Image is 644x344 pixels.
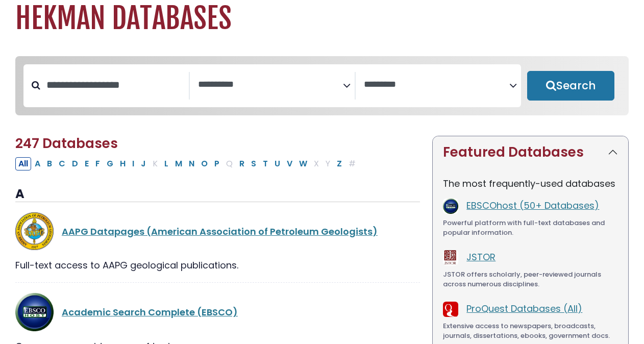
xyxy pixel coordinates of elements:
button: Filter Results F [92,157,103,170]
button: Filter Results N [186,157,197,170]
h3: A [15,187,420,202]
button: Filter Results R [236,157,247,170]
span: 247 Databases [15,134,118,153]
a: EBSCOhost (50+ Databases) [466,199,599,212]
div: Full-text access to AAPG geological publications. [15,258,420,272]
button: Filter Results L [161,157,171,170]
a: JSTOR [466,251,496,263]
div: Alpha-list to filter by first letter of database name [15,157,360,169]
button: All [15,157,31,170]
textarea: Search [364,80,509,90]
button: Filter Results U [271,157,283,170]
button: Filter Results W [296,157,310,170]
button: Filter Results I [129,157,137,170]
button: Filter Results B [44,157,55,170]
button: Filter Results M [172,157,185,170]
button: Filter Results T [260,157,271,170]
button: Filter Results A [32,157,43,170]
button: Filter Results J [138,157,149,170]
a: ProQuest Databases (All) [466,302,582,315]
a: AAPG Datapages (American Association of Petroleum Geologists) [62,225,378,238]
input: Search database by title or keyword [40,77,189,93]
button: Filter Results E [82,157,92,170]
h1: Hekman Databases [15,2,629,36]
button: Filter Results D [69,157,81,170]
button: Submit for Search Results [527,71,614,101]
div: JSTOR offers scholarly, peer-reviewed journals across numerous disciplines. [443,269,618,289]
button: Featured Databases [433,136,628,168]
button: Filter Results S [248,157,259,170]
p: The most frequently-used databases [443,177,618,190]
button: Filter Results C [56,157,68,170]
button: Filter Results P [211,157,222,170]
button: Filter Results G [104,157,116,170]
button: Filter Results Z [334,157,345,170]
div: Extensive access to newspapers, broadcasts, journals, dissertations, ebooks, government docs. [443,321,618,341]
button: Filter Results H [117,157,129,170]
nav: Search filters [15,56,629,115]
textarea: Search [198,80,343,90]
div: Powerful platform with full-text databases and popular information. [443,218,618,238]
a: Academic Search Complete (EBSCO) [62,306,238,318]
button: Filter Results V [284,157,295,170]
button: Filter Results O [198,157,211,170]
